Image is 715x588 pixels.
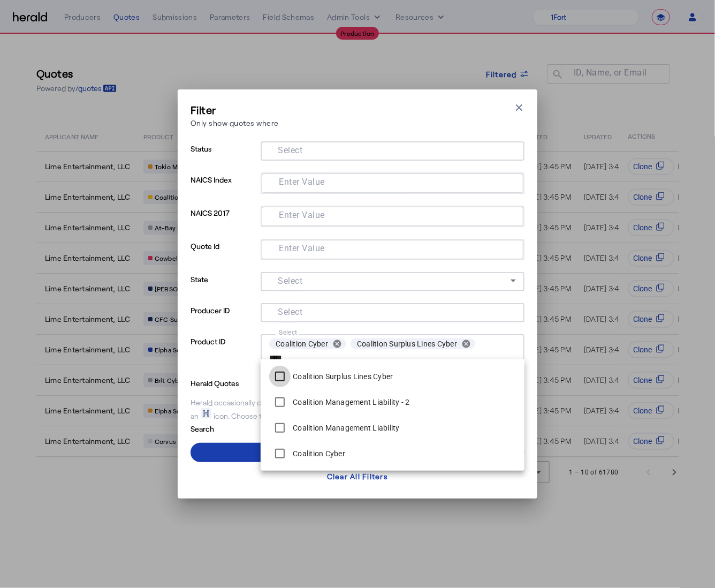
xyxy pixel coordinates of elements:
mat-label: Enter Value [279,244,325,254]
mat-chip-grid: Selection [270,176,515,189]
label: Coalition Cyber [291,448,345,459]
h3: Filter [191,102,279,117]
label: Coalition Surplus Lines Cyber [291,371,393,382]
p: NAICS Index [191,172,256,206]
span: Coalition Cyber [276,338,328,349]
p: Producer ID [191,303,256,334]
mat-chip-grid: Selection [269,305,516,318]
mat-label: Select [279,329,298,336]
mat-chip-grid: Selection [269,336,516,364]
label: Coalition Management Liability - 2 [291,397,410,408]
p: Search [191,421,274,434]
mat-label: Enter Value [279,210,325,221]
p: Only show quotes where [191,117,279,129]
label: Coalition Management Liability [291,423,400,433]
p: NAICS 2017 [191,206,256,239]
mat-label: Select [278,307,302,318]
button: Apply Filters [191,443,524,462]
p: Product ID [191,334,256,376]
span: Coalition Surplus Lines Cyber [357,338,457,349]
mat-chip-grid: Selection [270,209,515,222]
mat-label: Enter Value [279,177,325,187]
mat-chip-grid: Selection [269,144,516,156]
p: Herald Quotes [191,376,274,389]
mat-chip-grid: Selection [270,242,515,255]
button: Clear All Filters [191,466,524,486]
p: Quote Id [191,239,256,272]
div: Clear All Filters [327,471,388,482]
p: State [191,272,256,303]
mat-label: Select [278,146,302,156]
p: Status [191,141,256,172]
button: remove Coalition Cyber [328,339,346,349]
div: Herald occasionally creates quotes on your behalf for testing purposes, which will be shown with ... [191,397,524,421]
button: remove Coalition Surplus Lines Cyber [457,339,475,349]
mat-label: Select [278,276,302,287]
